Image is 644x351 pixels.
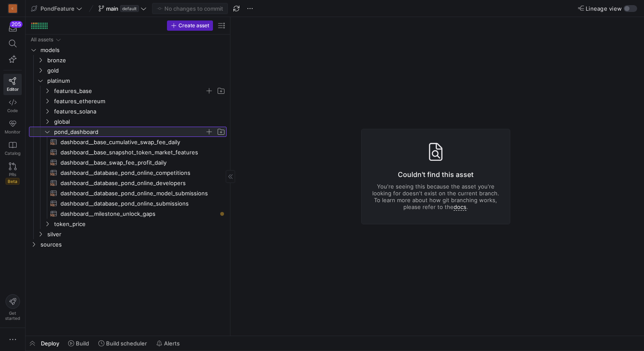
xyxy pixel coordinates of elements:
span: default [120,5,139,12]
span: Catalog [5,151,20,156]
span: main [106,5,118,12]
h3: Couldn't find this asset [372,169,500,180]
div: Press SPACE to select this row. [29,106,227,116]
a: Monitor [3,116,22,138]
a: dashboard__database_pond_online_competitions​​​​​​​​​​ [29,168,227,178]
span: Create asset [178,23,209,29]
span: models [40,45,225,55]
span: Editor [7,87,19,92]
span: dashboard__database_pond_online_competitions​​​​​​​​​​ [60,168,217,178]
span: dashboard__database_pond_online_model_submissions​​​​​​​​​​ [60,189,217,198]
div: Press SPACE to select this row. [29,229,227,239]
a: dashboard__milestone_unlock_gaps​​​​​​​​​​ [29,209,227,219]
div: Press SPACE to select this row. [29,137,227,147]
a: dashboard__database_pond_online_submissions​​​​​​​​​​ [29,198,227,209]
span: silver [47,229,225,239]
button: PondFeature [29,3,84,14]
span: platinum [47,76,225,86]
div: Press SPACE to select this row. [29,239,227,249]
button: Build [64,336,93,351]
div: Press SPACE to select this row. [29,116,227,127]
div: 205 [10,21,23,28]
button: Alerts [152,336,184,351]
span: features_ethereum [54,96,225,106]
div: All assets [31,37,53,43]
span: dashboard__database_pond_online_developers​​​​​​​​​​ [60,178,217,188]
span: Code [7,108,18,113]
a: PRsBeta [3,159,22,188]
div: Press SPACE to select this row. [29,178,227,188]
span: gold [47,66,225,75]
span: dashboard__base_snapshot_token_market_features​​​​​​​​​​ [60,148,217,157]
a: dashboard__base_swap_fee_profit_daily​​​​​​​​​​ [29,157,227,168]
div: Press SPACE to select this row. [29,147,227,157]
div: Press SPACE to select this row. [29,75,227,86]
div: Press SPACE to select this row. [29,168,227,178]
a: C [3,1,22,16]
span: dashboard__milestone_unlock_gaps​​​​​​​​​​ [60,209,217,219]
a: Catalog [3,138,22,159]
button: Create asset [167,20,213,31]
span: Deploy [41,340,59,347]
span: Build scheduler [106,340,147,347]
a: dashboard__base_cumulative_swap_fee_daily​​​​​​​​​​ [29,137,227,147]
span: Monitor [5,129,20,134]
a: dashboard__base_snapshot_token_market_features​​​​​​​​​​ [29,147,227,157]
div: Press SPACE to select this row. [29,198,227,209]
span: bronze [47,55,225,65]
div: Press SPACE to select this row. [29,188,227,198]
span: PRs [9,172,16,177]
span: PondFeature [40,5,75,12]
div: Press SPACE to select this row. [29,35,227,45]
p: You're seeing this because the asset you're looking for doesn't exist on the current branch. To l... [372,183,500,210]
button: Getstarted [3,291,22,324]
span: dashboard__base_cumulative_swap_fee_daily​​​​​​​​​​ [60,137,217,147]
span: pond_dashboard [54,127,205,137]
a: Editor [3,74,22,95]
button: maindefault [96,3,149,14]
button: Build scheduler [95,336,151,351]
span: global [54,117,225,127]
span: features_solana [54,107,225,116]
div: Press SPACE to select this row. [29,157,227,168]
div: Press SPACE to select this row. [29,209,227,219]
div: Press SPACE to select this row. [29,45,227,55]
div: Press SPACE to select this row. [29,86,227,96]
span: Get started [5,310,20,321]
span: sources [40,240,225,249]
a: docs [454,203,466,211]
div: C [9,4,17,13]
div: Press SPACE to select this row. [29,65,227,75]
a: dashboard__database_pond_online_developers​​​​​​​​​​ [29,178,227,188]
button: 205 [3,20,22,36]
span: Build [76,340,89,347]
a: dashboard__database_pond_online_model_submissions​​​​​​​​​​ [29,188,227,198]
a: Code [3,95,22,116]
span: Lineage view [586,5,622,12]
span: Alerts [164,340,180,347]
span: dashboard__database_pond_online_submissions​​​​​​​​​​ [60,199,217,209]
div: Press SPACE to select this row. [29,219,227,229]
div: Press SPACE to select this row. [29,96,227,106]
span: Beta [6,178,20,185]
span: token_price [54,219,225,229]
div: Press SPACE to select this row. [29,55,227,65]
span: dashboard__base_swap_fee_profit_daily​​​​​​​​​​ [60,158,217,168]
span: features_base [54,86,205,96]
